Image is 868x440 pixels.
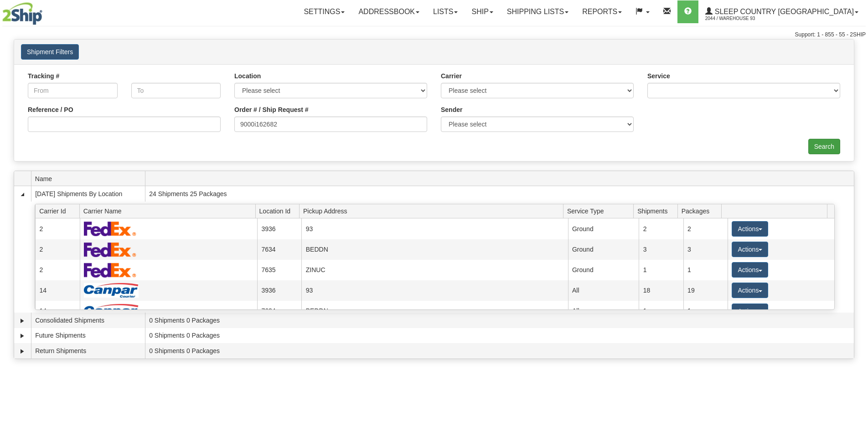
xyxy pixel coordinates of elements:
span: Name [35,172,145,186]
td: All [568,301,639,321]
img: logo2044.jpg [2,2,42,25]
td: Ground [568,239,639,260]
a: Expand [18,316,27,325]
td: 1 [683,301,728,321]
td: 14 [35,301,79,321]
button: Actions [732,283,768,298]
td: 3 [683,239,728,260]
td: 2 [35,260,79,280]
a: Lists [426,0,465,23]
td: [DATE] Shipments By Location [31,186,145,202]
a: Addressbook [351,0,426,23]
td: Future Shipments [31,328,145,344]
a: Reports [575,0,629,23]
td: 2 [683,218,728,239]
a: Expand [18,331,27,340]
a: Expand [18,347,27,356]
td: 93 [301,218,568,239]
span: Packages [682,204,722,218]
td: 93 [301,280,568,301]
td: Ground [568,218,639,239]
td: 14 [35,280,79,301]
span: Shipments [637,204,677,218]
td: Consolidated Shipments [31,313,145,328]
img: FedEx [84,263,136,278]
td: Ground [568,260,639,280]
span: Carrier Id [39,204,79,218]
td: ZINUC [301,260,568,280]
td: 1 [639,301,683,321]
label: Sender [441,105,462,114]
td: 2 [35,218,79,239]
span: Sleep Country [GEOGRAPHIC_DATA] [713,8,854,15]
td: 1 [639,260,683,280]
a: Shipping lists [500,0,575,23]
td: BEDDN [301,239,568,260]
input: To [131,83,221,98]
label: Service [647,71,670,81]
a: Collapse [18,190,27,199]
a: Sleep Country [GEOGRAPHIC_DATA] 2044 / Warehouse 93 [698,0,865,23]
img: FedEx [84,242,136,257]
input: From [28,83,118,98]
a: Settings [297,0,351,23]
input: Search [808,139,840,154]
img: FedEx [84,221,136,236]
button: Actions [732,221,768,237]
td: 3936 [257,218,301,239]
td: 0 Shipments 0 Packages [145,328,854,344]
span: Location Id [259,204,300,218]
label: Tracking # [28,71,59,81]
span: Pickup Address [303,204,563,218]
button: Actions [732,242,768,257]
td: BEDDN [301,301,568,321]
label: Order # / Ship Request # [234,105,309,114]
td: 19 [683,280,728,301]
td: 2 [35,239,79,260]
td: 3 [639,239,683,260]
td: Return Shipments [31,343,145,359]
span: 2044 / Warehouse 93 [705,14,774,23]
td: All [568,280,639,301]
div: Support: 1 - 855 - 55 - 2SHIP [2,31,866,39]
td: 7635 [257,260,301,280]
button: Shipment Filters [21,44,79,60]
label: Carrier [441,71,462,81]
td: 1 [683,260,728,280]
td: 7634 [257,239,301,260]
td: 2 [639,218,683,239]
td: 0 Shipments 0 Packages [145,343,854,359]
span: Service Type [567,204,634,218]
label: Reference / PO [28,105,73,114]
a: Ship [465,0,500,23]
img: Canpar [84,283,139,298]
td: 18 [639,280,683,301]
td: 3936 [257,280,301,301]
td: 7634 [257,301,301,321]
span: Carrier Name [83,204,255,218]
img: Canpar [84,304,139,319]
td: 24 Shipments 25 Packages [145,186,854,202]
button: Actions [732,262,768,278]
td: 0 Shipments 0 Packages [145,313,854,328]
label: Location [234,71,261,81]
button: Actions [732,303,768,319]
